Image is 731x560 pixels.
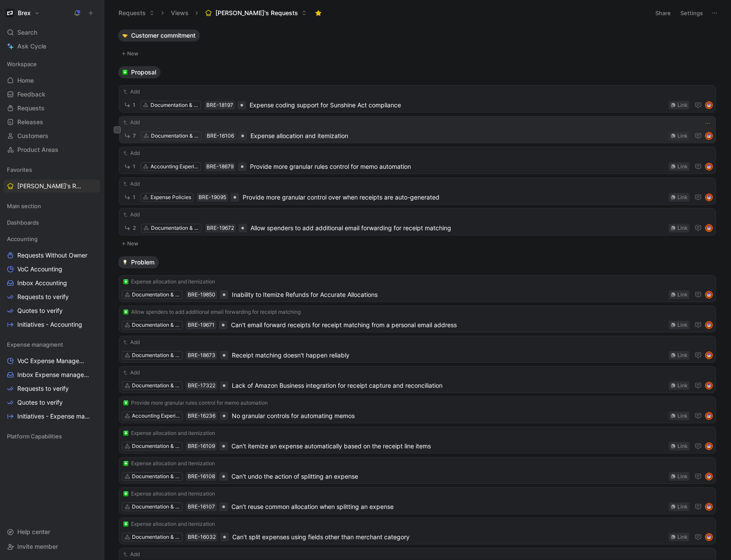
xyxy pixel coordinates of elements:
[232,532,665,542] span: Can't split expenses using fields other than merchant category
[3,396,100,409] a: Quotes to verify
[677,224,688,232] div: Link
[17,90,45,99] span: Feedback
[133,164,135,169] span: 1
[17,104,45,113] span: Requests
[132,321,180,329] div: Documentation & Compliance
[17,118,43,126] span: Releases
[122,459,216,468] button: ❇️Expense allocation and itemization
[188,412,215,420] div: BRE-16236
[131,489,215,498] span: Expense allocation and itemization
[131,308,301,316] span: Allow spenders to add additional email forwarding for receipt matching
[3,430,100,443] div: Platform Capabilities
[123,431,128,436] img: ❇️
[119,427,716,454] a: ❇️Expense allocation and itemizationDocumentation & ComplianceBRE-16109Can't itemize an expense a...
[677,101,688,109] div: Link
[151,193,191,202] div: Expense Policies
[151,132,199,140] div: Documentation & Compliance
[119,396,716,423] a: ❇️Provide more granular rules control for memo automationAccounting ExperienceBRE-16236No granula...
[706,164,712,170] img: avatar
[122,489,216,498] button: ❇️Expense allocation and itemization
[17,182,82,190] span: [PERSON_NAME]'s Requests
[188,502,215,511] div: BRE-16107
[122,118,141,127] button: Add
[119,306,716,332] a: ❇️Allow spenders to add additional email forwarding for receipt matchingDocumentation & Complianc...
[207,132,234,140] div: BRE-16106
[706,322,712,328] img: avatar
[119,275,716,302] a: ❇️Expense allocation and itemizationDocumentation & ComplianceBRE-19850Inability to Itemize Refun...
[123,279,128,284] img: ❇️
[17,279,67,287] span: Inbox Accounting
[122,550,141,559] button: Add
[706,352,712,358] img: avatar
[706,194,712,200] img: avatar
[706,443,712,449] img: avatar
[250,131,665,141] span: Expense allocation and itemization
[3,525,100,538] div: Help center
[231,471,665,482] span: Can't undo the action of splitting an expense
[3,410,100,423] a: Initiatives - Expense management
[167,6,192,19] button: Views
[132,381,180,390] div: Documentation & Compliance
[133,133,136,138] span: 7
[3,129,100,142] a: Customers
[122,192,137,203] button: 1
[132,442,180,451] div: Documentation & Compliance
[17,370,89,379] span: Inbox Expense management
[188,321,215,329] div: BRE-19671
[133,225,136,231] span: 2
[250,100,665,110] span: Expense coding support for Sunshine Act compliance
[7,340,63,349] span: Expense managment
[676,7,707,19] button: Settings
[677,132,688,140] div: Link
[706,473,712,480] img: avatar
[18,9,31,17] h1: Brex
[201,6,311,19] button: [PERSON_NAME]'s Requests
[7,165,32,174] span: Favorites
[3,40,100,53] a: Ask Cycle
[231,441,665,451] span: Can't itemize an expense automatically based on the receipt line items
[206,162,234,171] div: BRE-18679
[3,143,100,156] a: Product Areas
[3,74,100,87] a: Home
[3,290,100,303] a: Requests to verify
[706,225,712,231] img: avatar
[706,534,712,540] img: avatar
[123,400,128,406] img: ❇️
[3,232,100,245] div: Accounting
[123,491,128,496] img: ❇️
[17,357,89,365] span: VoC Expense Management
[17,145,58,154] span: Product Areas
[243,192,665,203] span: Provide more granular control over when receipts are auto-generated
[706,413,712,419] img: avatar
[3,7,42,19] button: BrexBrex
[131,429,215,438] span: Expense allocation and itemization
[232,350,665,360] span: Receipt matching doesn't happen reliably
[3,368,100,381] a: Inbox Expense management
[119,518,716,544] a: ❇️Expense allocation and itemizationDocumentation & ComplianceBRE-16032Can't split expenses using...
[17,320,82,329] span: Initiatives - Accounting
[119,85,716,113] a: Add1Documentation & ComplianceBRE-18197Expense coding support for Sunshine Act complianceLinkavatar
[115,29,720,59] div: 🤝Customer commitmentNew
[17,41,46,51] span: Ask Cycle
[122,308,302,316] button: ❇️Allow spenders to add additional email forwarding for receipt matching
[17,528,50,535] span: Help center
[151,224,199,232] div: Documentation & Compliance
[119,487,716,514] a: ❇️Expense allocation and itemizationDocumentation & ComplianceBRE-16107Can’t reuse common allocat...
[3,216,100,232] div: Dashboards
[188,472,215,481] div: BRE-16108
[17,384,69,393] span: Requests to verify
[17,306,63,315] span: Quotes to verify
[3,102,100,115] a: Requests
[3,26,100,39] div: Search
[122,130,138,141] button: 7
[119,457,716,484] a: ❇️Expense allocation and itemizationDocumentation & ComplianceBRE-16108Can't undo the action of s...
[232,411,665,421] span: No granular controls for automating memos
[122,210,141,219] button: Add
[188,290,215,299] div: BRE-19850
[677,412,688,420] div: Link
[3,200,100,215] div: Main section
[131,520,215,528] span: Expense allocation and itemization
[131,258,154,267] span: Problem
[131,68,156,77] span: Proposal
[118,66,160,78] button: ❇️Proposal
